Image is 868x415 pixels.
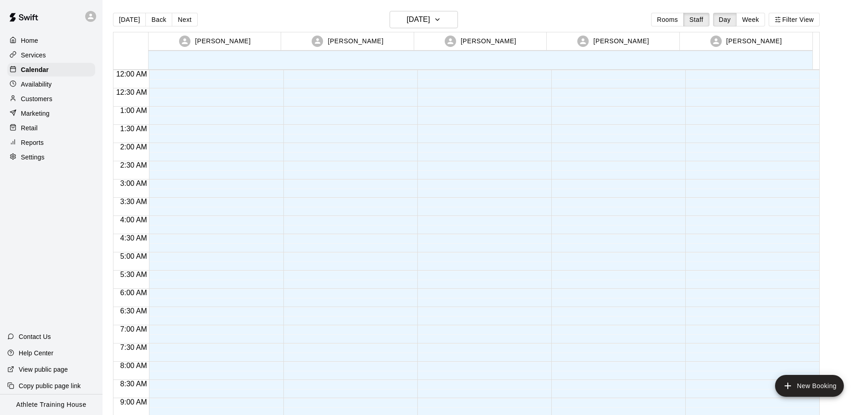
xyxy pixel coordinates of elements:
p: [PERSON_NAME] [328,36,383,46]
p: View public page [19,365,68,374]
span: 3:00 AM [118,179,149,187]
p: Customers [21,94,52,103]
span: 8:00 AM [118,362,149,369]
span: 5:00 AM [118,252,149,260]
p: Services [21,51,46,60]
span: 3:30 AM [118,198,149,205]
button: Rooms [651,13,684,26]
span: 9:00 AM [118,398,149,406]
p: Settings [21,153,45,162]
button: [DATE] [113,13,146,26]
a: Calendar [7,63,95,77]
p: Marketing [21,109,50,118]
span: 2:30 AM [118,161,149,169]
p: [PERSON_NAME] [461,36,516,46]
span: 1:00 AM [118,107,149,114]
p: Help Center [19,348,53,358]
a: Reports [7,136,95,149]
a: Home [7,34,95,47]
a: Services [7,48,95,62]
a: Marketing [7,107,95,120]
p: [PERSON_NAME] [593,36,649,46]
button: Filter View [769,13,820,26]
span: 5:30 AM [118,271,149,278]
span: 8:30 AM [118,380,149,388]
p: Athlete Training House [16,400,87,410]
h6: [DATE] [407,13,430,26]
button: Staff [683,13,709,26]
p: Calendar [21,65,49,74]
button: add [775,375,844,397]
span: 4:30 AM [118,234,149,242]
p: Availability [21,80,52,89]
button: Week [736,13,765,26]
p: Home [21,36,38,45]
p: Reports [21,138,44,147]
p: Copy public page link [19,381,81,390]
p: Contact Us [19,332,51,341]
button: Day [713,13,737,26]
span: 6:30 AM [118,307,149,315]
button: Next [172,13,197,26]
span: 7:00 AM [118,325,149,333]
span: 12:30 AM [114,88,149,96]
span: 6:00 AM [118,289,149,297]
a: Settings [7,150,95,164]
button: [DATE] [390,11,458,28]
span: 2:00 AM [118,143,149,151]
p: Retail [21,123,38,133]
span: 7:30 AM [118,343,149,351]
button: Back [145,13,172,26]
span: 4:00 AM [118,216,149,224]
span: 12:00 AM [114,70,149,78]
a: Availability [7,77,95,91]
p: [PERSON_NAME] [726,36,782,46]
p: [PERSON_NAME] [195,36,251,46]
a: Retail [7,121,95,135]
a: Customers [7,92,95,106]
span: 1:30 AM [118,125,149,133]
